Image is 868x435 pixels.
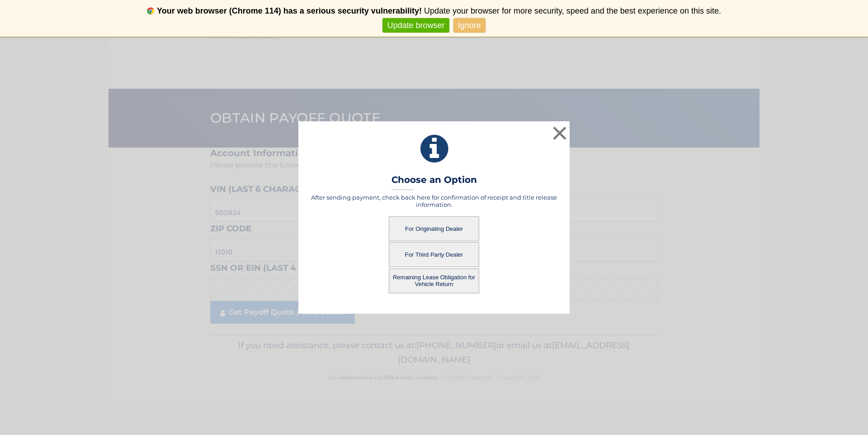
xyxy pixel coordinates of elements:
button: For Third Party Dealer [389,242,479,267]
button: Remaining Lease Obligation for Vehicle Return [389,268,479,293]
span: Update your browser for more security, speed and the best experience on this site. [424,6,721,15]
button: For Originating Dealer [389,216,479,241]
a: Ignore [453,18,486,33]
a: Update browser [382,18,449,33]
button: × [551,124,569,142]
b: Your web browser (Chrome 114) has a serious security vulnerability! [157,6,422,15]
h3: Choose an Option [392,174,477,190]
h5: After sending payment, check back here for confirmation of receipt and title release information. [310,194,558,208]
